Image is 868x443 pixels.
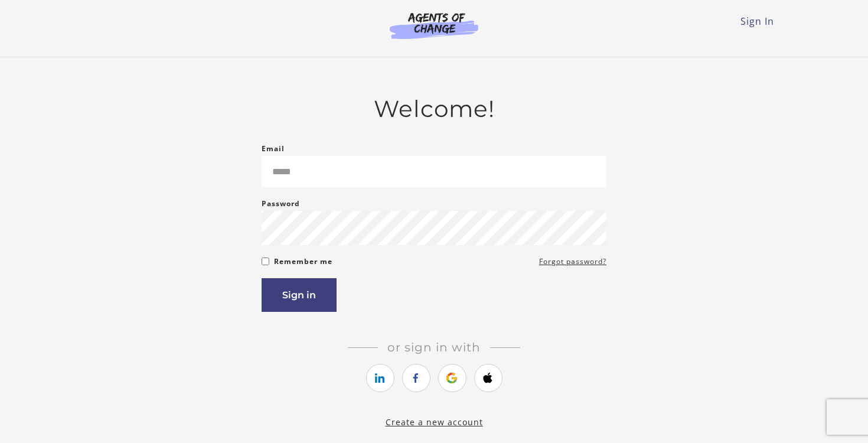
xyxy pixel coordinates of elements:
img: Agents of Change Logo [377,12,491,39]
label: Password [262,197,300,211]
a: Create a new account [386,416,483,428]
a: Sign In [740,15,774,28]
label: Email [262,142,285,156]
label: Remember me [274,255,332,269]
a: Forgot password? [539,255,606,269]
a: https://courses.thinkific.com/users/auth/apple?ss%5Breferral%5D=&ss%5Buser_return_to%5D=&ss%5Bvis... [474,364,502,392]
span: Or sign in with [378,340,490,354]
a: https://courses.thinkific.com/users/auth/linkedin?ss%5Breferral%5D=&ss%5Buser_return_to%5D=&ss%5B... [366,364,394,392]
h2: Welcome! [262,95,606,123]
a: https://courses.thinkific.com/users/auth/facebook?ss%5Breferral%5D=&ss%5Buser_return_to%5D=&ss%5B... [402,364,430,392]
button: Sign in [262,278,337,312]
a: https://courses.thinkific.com/users/auth/google?ss%5Breferral%5D=&ss%5Buser_return_to%5D=&ss%5Bvi... [438,364,466,392]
